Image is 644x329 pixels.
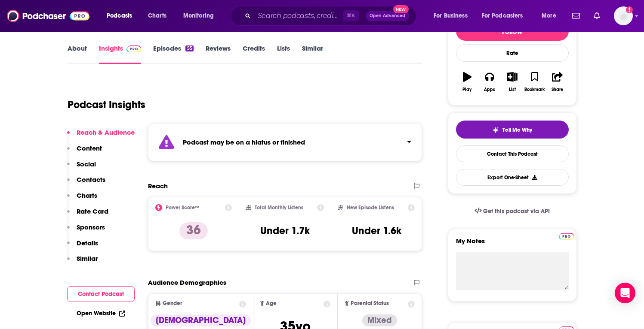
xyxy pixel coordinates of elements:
div: List [509,87,516,92]
img: tell me why sparkle [492,127,499,133]
h2: Reach [148,182,168,190]
a: Get this podcast via API [468,201,557,222]
p: Sponsors [77,223,105,231]
button: Play [456,66,478,97]
div: Play [462,87,471,92]
a: Similar [302,44,323,64]
a: Show notifications dropdown [569,9,583,23]
button: Rate Card [67,207,108,223]
div: Rate [456,44,569,62]
button: open menu [536,9,567,23]
div: Apps [484,87,495,92]
input: Search podcasts, credits, & more... [254,9,343,23]
h2: Total Monthly Listens [255,205,303,211]
div: [DEMOGRAPHIC_DATA] [151,314,251,326]
p: 36 [179,222,208,239]
a: Charts [142,9,172,23]
button: Contact Podcast [67,286,135,302]
span: Logged in as Kwall [614,6,633,25]
p: Rate Card [77,207,108,215]
button: Social [67,160,96,176]
span: Get this podcast via API [483,208,550,215]
p: Reach & Audience [77,128,135,136]
label: My Notes [456,237,569,252]
span: For Business [434,10,468,22]
button: open menu [428,9,478,23]
span: Tell Me Why [502,127,532,133]
div: 55 [185,45,193,51]
a: Pro website [559,232,574,240]
p: Content [77,144,102,152]
span: Parental Status [351,301,389,306]
a: Contact This Podcast [456,145,569,162]
button: Export One-Sheet [456,169,569,186]
span: ⌘ K [343,10,359,21]
img: Podchaser - Follow, Share and Rate Podcasts [7,8,89,24]
strong: Podcast may be on a hiatus or finished [183,138,305,146]
div: Open Intercom Messenger [615,283,635,303]
button: Content [67,144,102,160]
a: Lists [277,44,290,64]
div: Mixed [362,314,397,326]
button: Bookmark [524,66,546,97]
button: open menu [476,9,536,23]
button: Apps [478,66,501,97]
h2: Power Score™ [166,205,199,211]
p: Similar [77,254,98,263]
span: For Podcasters [482,10,523,22]
button: open menu [177,9,225,23]
button: Charts [67,191,97,207]
span: Monitoring [183,10,214,22]
img: Podchaser Pro [126,45,142,52]
h2: New Episode Listens [347,205,394,211]
button: Similar [67,254,98,270]
p: Charts [77,191,97,199]
p: Social [77,160,96,168]
div: Search podcasts, credits, & more... [239,6,425,26]
a: Episodes55 [153,44,193,64]
h1: Podcast Insights [68,98,145,111]
a: Open Website [77,310,125,317]
p: Details [77,239,98,247]
a: Credits [243,44,265,64]
button: open menu [101,9,143,23]
a: About [68,44,87,64]
h2: Audience Demographics [148,278,226,287]
svg: Add a profile image [626,6,633,13]
h3: Under 1.6k [352,224,401,237]
h3: Under 1.7k [260,224,310,237]
span: Podcasts [107,10,132,22]
span: New [393,5,409,13]
button: Reach & Audience [67,128,135,144]
p: Contacts [77,175,105,184]
div: Share [552,87,563,92]
button: Show profile menu [614,6,633,25]
span: Open Advanced [370,14,405,18]
a: Reviews [206,44,231,64]
button: Contacts [67,175,105,191]
span: Charts [148,10,166,22]
span: More [542,10,556,22]
a: InsightsPodchaser Pro [99,44,142,64]
img: User Profile [614,6,633,25]
button: List [501,66,523,97]
span: Gender [163,301,182,306]
button: Details [67,239,98,255]
div: Bookmark [524,87,545,92]
button: tell me why sparkleTell Me Why [456,121,569,139]
button: Share [546,66,568,97]
img: Podchaser Pro [559,233,574,240]
section: Click to expand status details [148,123,422,161]
button: Open AdvancedNew [366,11,409,21]
button: Sponsors [67,223,105,239]
span: Age [266,301,277,306]
a: Show notifications dropdown [590,9,604,23]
